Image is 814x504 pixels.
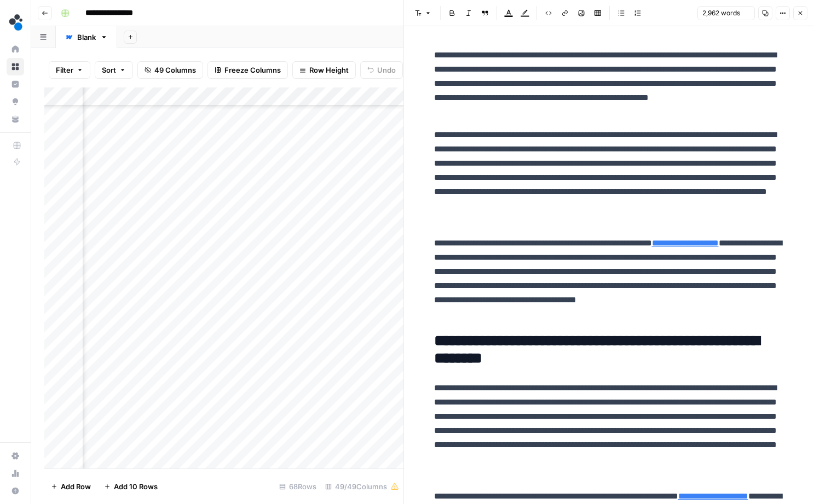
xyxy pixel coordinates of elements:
[702,8,740,18] span: 2,962 words
[114,481,158,492] span: Add 10 Rows
[77,32,96,43] div: Blank
[7,465,24,482] a: Usage
[56,26,117,48] a: Blank
[97,478,164,495] button: Add 10 Rows
[7,58,24,75] a: Browse
[292,61,356,79] button: Row Height
[7,13,26,32] img: spot.ai Logo
[7,110,24,128] a: Your Data
[377,65,396,75] span: Undo
[44,478,97,495] button: Add Row
[102,65,116,75] span: Sort
[7,40,24,58] a: Home
[7,75,24,93] a: Insights
[224,65,281,75] span: Freeze Columns
[7,447,24,465] a: Settings
[321,478,403,495] div: 49/49 Columns
[309,65,349,75] span: Row Height
[697,6,755,20] button: 2,962 words
[7,482,24,500] button: Help + Support
[275,478,321,495] div: 68 Rows
[95,61,133,79] button: Sort
[137,61,203,79] button: 49 Columns
[7,93,24,110] a: Opportunities
[7,9,24,36] button: Workspace: spot.ai
[360,61,403,79] button: Undo
[61,481,91,492] span: Add Row
[49,61,90,79] button: Filter
[56,65,73,75] span: Filter
[207,61,288,79] button: Freeze Columns
[154,65,196,75] span: 49 Columns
